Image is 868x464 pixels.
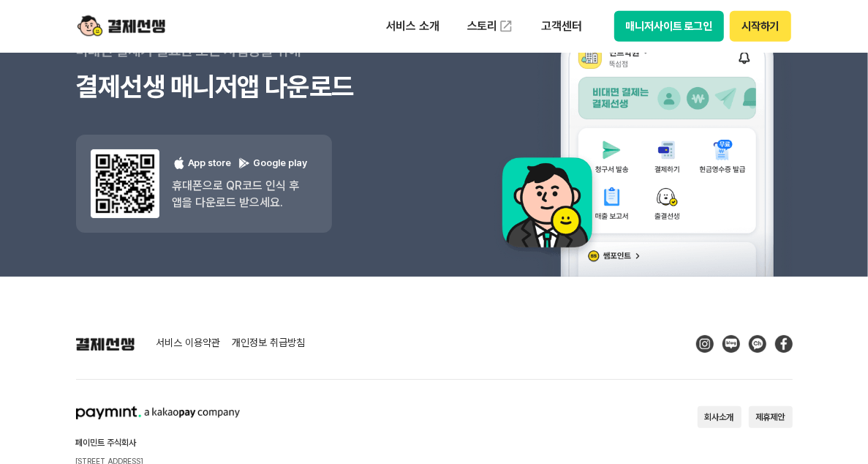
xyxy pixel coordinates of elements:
[4,360,97,397] a: 홈
[730,11,790,42] button: 시작하기
[614,11,725,42] button: 매니저사이트 로그인
[698,406,741,428] button: 회사소개
[722,335,740,353] img: Blog
[238,157,308,171] p: Google play
[173,157,186,170] img: 애플 로고
[91,149,159,218] img: 앱 다운도르드 qr
[749,406,793,428] button: 제휴제안
[189,360,281,397] a: 설정
[173,177,308,211] p: 휴대폰으로 QR코드 인식 후 앱을 다운로드 받으세요.
[76,438,481,447] h2: 페이민트 주식회사
[775,335,793,353] img: Facebook
[78,12,165,40] img: logo
[499,19,513,34] img: 외부 도메인 오픈
[76,406,240,419] img: paymint logo
[173,157,232,171] p: App store
[376,13,450,40] p: 서비스 소개
[76,337,135,351] img: 결제선생 로고
[97,360,189,397] a: 대화
[749,335,766,353] img: Kakao Talk
[46,382,55,394] span: 홈
[134,383,151,394] span: 대화
[76,69,434,105] h3: 결제선생 매니저앱 다운로드
[696,335,714,353] img: Instagram
[238,157,251,170] img: 구글 플레이 로고
[531,13,592,40] p: 고객센터
[233,337,306,351] a: 개인정보 취급방침
[156,337,221,351] a: 서비스 이용약관
[226,382,244,394] span: 설정
[457,12,524,41] a: 스토리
